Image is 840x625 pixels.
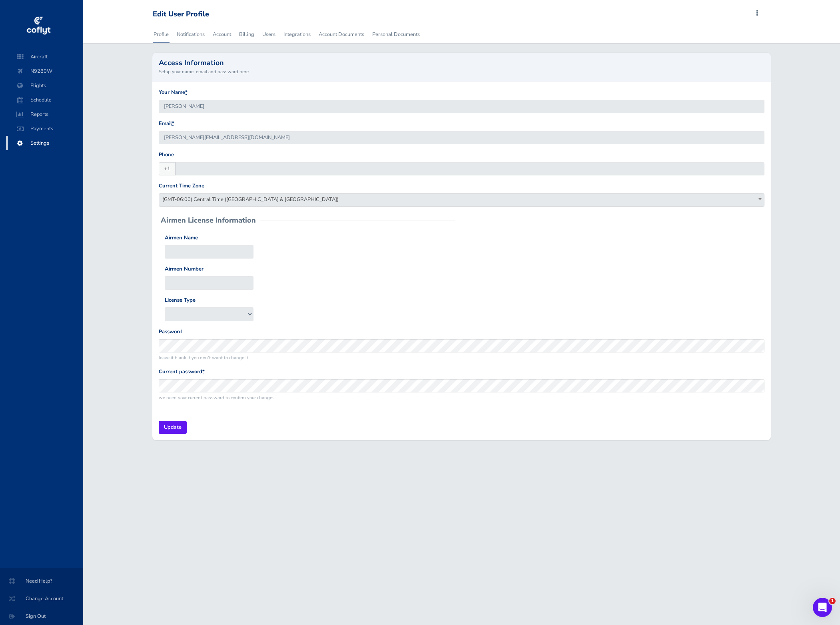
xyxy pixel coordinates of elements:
[176,26,206,43] a: Notifications
[159,194,764,205] span: (GMT-06:00) Central Time (US & Canada)
[14,136,75,150] span: Settings
[161,217,256,224] h2: Airmen License Information
[10,574,74,588] span: Need Help?
[159,119,174,128] label: Email
[159,59,765,66] h2: Access Information
[14,93,75,107] span: Schedule
[238,26,255,43] a: Billing
[165,234,198,242] label: Airmen Name
[10,591,74,606] span: Change Account
[159,328,182,336] label: Password
[25,14,52,38] img: coflyt logo
[159,193,765,207] span: (GMT-06:00) Central Time (US & Canada)
[14,64,75,78] span: N9280W
[14,50,75,64] span: Aircraft
[172,120,174,127] abbr: required
[212,26,232,43] a: Account
[14,107,75,121] span: Reports
[14,121,75,136] span: Payments
[261,26,276,43] a: Users
[159,68,765,75] small: Setup your name, email and password here
[159,182,204,190] label: Current Time Zone
[829,598,836,604] span: 1
[159,151,174,159] label: Phone
[185,89,188,96] abbr: required
[153,10,209,19] div: Edit User Profile
[159,162,176,175] span: +1
[813,598,832,617] iframe: Intercom live chat
[165,265,204,273] label: Airmen Number
[153,26,170,43] a: Profile
[318,26,365,43] a: Account Documents
[283,26,311,43] a: Integrations
[14,78,75,93] span: Flights
[202,368,205,375] abbr: required
[159,421,187,434] input: Update
[159,354,765,361] small: leave it blank if you don't want to change it
[159,88,188,97] label: Your Name
[165,296,196,305] label: License Type
[371,26,421,43] a: Personal Documents
[159,368,205,376] label: Current password
[159,394,765,401] small: we need your current password to confirm your changes
[10,609,74,623] span: Sign Out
